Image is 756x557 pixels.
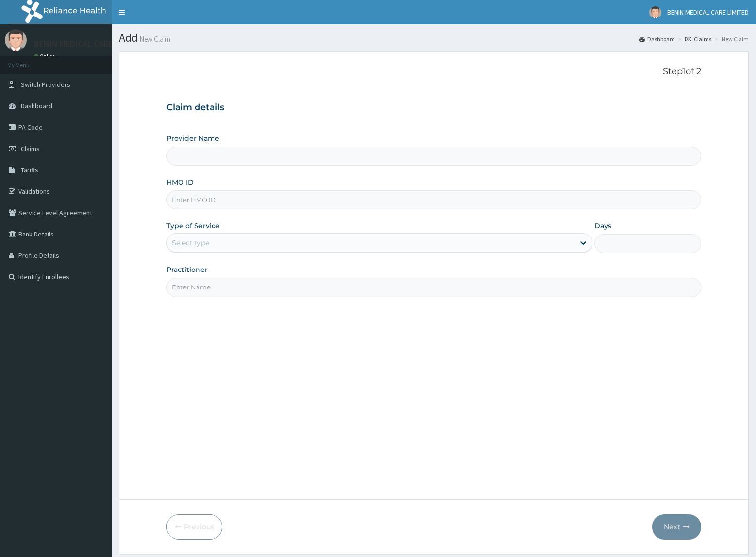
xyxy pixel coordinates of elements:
[166,190,701,209] input: Enter HMO ID
[34,53,57,60] a: Online
[594,221,611,231] label: Days
[667,8,749,17] span: BENIN MEDICAL CARE LIMITED
[639,35,675,43] a: Dashboard
[649,6,661,18] img: User Image
[5,29,27,51] img: User Image
[21,101,52,110] span: Dashboard
[166,514,222,540] button: Previous
[685,35,711,43] a: Claims
[712,35,749,43] li: New Claim
[166,134,219,143] label: Provider Name
[166,177,194,187] label: HMO ID
[34,39,145,48] p: BENIN MEDICAL CARE LIMITED
[166,221,220,231] label: Type of Service
[138,35,170,43] small: New Claim
[166,67,701,77] p: Step 1 of 2
[172,238,209,248] div: Select type
[21,80,70,89] span: Switch Providers
[21,166,38,174] span: Tariffs
[166,278,701,297] input: Enter Name
[166,102,701,113] h3: Claim details
[119,32,749,44] h1: Add
[21,144,40,153] span: Claims
[166,265,208,274] label: Practitioner
[652,514,701,540] button: Next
